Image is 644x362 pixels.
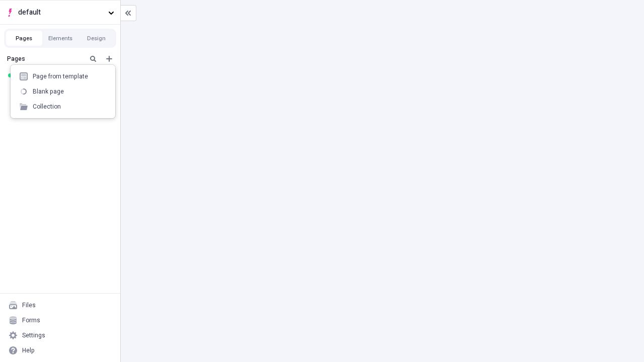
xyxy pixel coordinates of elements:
button: Design [78,31,115,46]
button: Pages [6,31,42,46]
span: default [18,7,104,18]
div: Files [22,301,36,309]
button: Add new [103,53,115,65]
button: Elements [42,31,78,46]
div: Forms [22,316,40,324]
div: Settings [22,331,45,339]
div: Blank page [33,87,64,96]
div: Collection [33,103,61,111]
div: Help [22,346,35,354]
div: Pages [7,55,83,63]
div: Page from template [33,72,88,80]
